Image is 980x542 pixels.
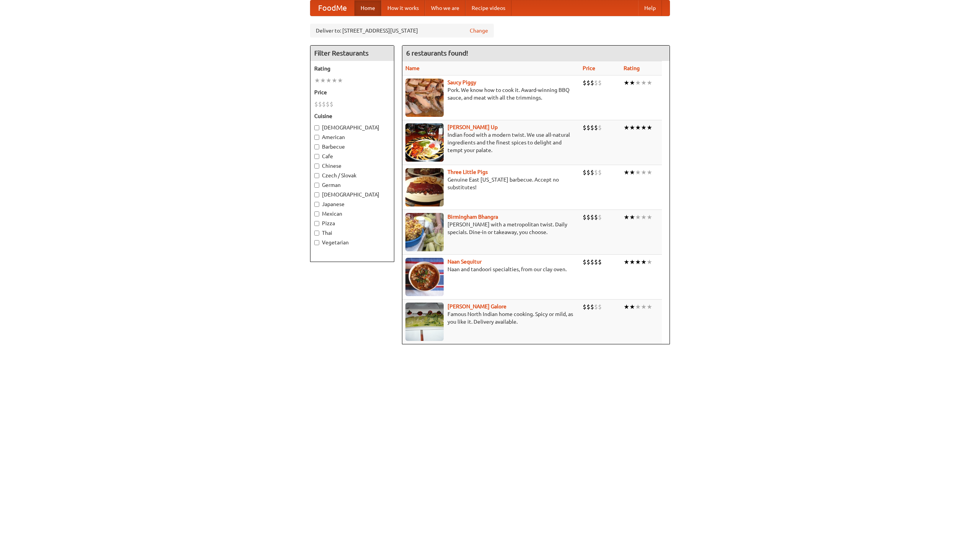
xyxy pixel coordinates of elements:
[583,123,586,132] li: $
[314,172,390,179] label: Czech / Slovak
[314,65,390,72] h5: Rating
[641,123,647,132] li: ★
[314,221,319,226] input: Pizza
[635,168,641,177] li: ★
[624,79,629,87] li: ★
[318,100,322,108] li: $
[586,258,590,266] li: $
[405,303,444,341] img: currygalore.jpg
[598,168,602,177] li: $
[594,303,598,311] li: $
[405,265,577,273] p: Naan and tandoori specialties, from our clay oven.
[624,123,629,132] li: ★
[448,79,476,85] a: Saucy Piggy
[314,202,319,207] input: Japanese
[583,213,586,221] li: $
[594,213,598,221] li: $
[314,124,390,131] label: [DEMOGRAPHIC_DATA]
[594,168,598,177] li: $
[405,131,577,154] p: Indian food with a modern twist. We use all-natural ingredients and the finest spices to delight ...
[635,213,641,221] li: ★
[629,79,635,87] li: ★
[405,65,420,71] a: Name
[641,168,647,177] li: ★
[624,168,629,177] li: ★
[310,46,394,61] h4: Filter Restaurants
[405,213,444,251] img: bhangra.jpg
[635,79,641,87] li: ★
[314,183,319,188] input: German
[314,133,390,141] label: American
[638,0,662,16] a: Help
[586,303,590,311] li: $
[624,258,629,266] li: ★
[448,259,482,265] a: Naan Sequitur
[590,123,594,132] li: $
[586,79,590,87] li: $
[314,219,390,227] label: Pizza
[586,213,590,221] li: $
[647,123,652,132] li: ★
[314,152,390,160] label: Cafe
[330,100,333,108] li: $
[583,258,586,266] li: $
[586,123,590,132] li: $
[448,169,488,175] a: Three Little Pigs
[314,239,390,246] label: Vegetarian
[629,168,635,177] li: ★
[314,181,390,189] label: German
[332,76,337,85] li: ★
[590,258,594,266] li: $
[624,65,640,71] a: Rating
[314,192,319,197] input: [DEMOGRAPHIC_DATA]
[405,168,444,206] img: littlepigs.jpg
[314,231,319,236] input: Thai
[583,168,586,177] li: $
[590,213,594,221] li: $
[354,0,381,16] a: Home
[448,124,498,130] a: [PERSON_NAME] Up
[314,112,390,120] h5: Cuisine
[314,173,319,178] input: Czech / Slovak
[647,168,652,177] li: ★
[314,210,390,218] label: Mexican
[337,76,343,85] li: ★
[590,168,594,177] li: $
[465,0,511,16] a: Recipe videos
[425,0,465,16] a: Who we are
[635,123,641,132] li: ★
[629,303,635,311] li: ★
[326,100,330,108] li: $
[470,27,488,34] a: Change
[381,0,425,16] a: How it works
[326,76,332,85] li: ★
[405,86,577,102] p: Pork. We know how to cook it. Award-winning BBQ sauce, and meat with all the trimmings.
[641,213,647,221] li: ★
[598,258,602,266] li: $
[629,213,635,221] li: ★
[314,135,319,140] input: American
[448,303,506,309] a: [PERSON_NAME] Galore
[314,88,390,96] h5: Price
[583,79,586,87] li: $
[314,240,319,245] input: Vegetarian
[310,24,494,38] div: Deliver to: [STREET_ADDRESS][US_STATE]
[320,76,326,85] li: ★
[405,258,444,296] img: naansequitur.jpg
[641,79,647,87] li: ★
[405,176,577,191] p: Genuine East [US_STATE] barbecue. Accept no substitutes!
[635,303,641,311] li: ★
[590,79,594,87] li: $
[647,303,652,311] li: ★
[624,303,629,311] li: ★
[647,79,652,87] li: ★
[314,144,319,149] input: Barbecue
[448,214,498,220] b: Birmingham Bhangra
[322,100,326,108] li: $
[314,76,320,85] li: ★
[314,162,390,170] label: Chinese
